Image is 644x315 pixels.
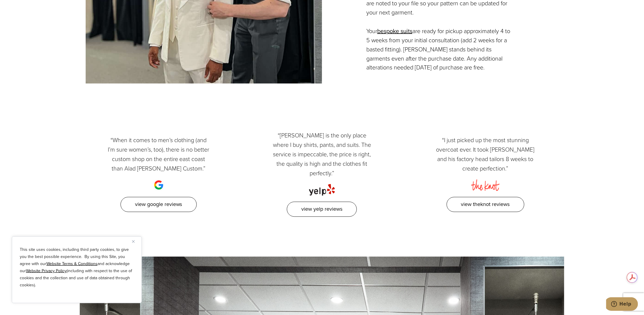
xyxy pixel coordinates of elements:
button: Close [132,238,139,245]
p: “When it comes to men’s clothing (and I’m sure women’s, too), there is no better custom shop on t... [107,136,210,173]
iframe: Opens a widget where you can chat to one of our agents [606,297,638,312]
p: “I just picked up the most stunning overcoat ever. It took [PERSON_NAME] and his factory head tai... [434,136,537,173]
p: “[PERSON_NAME] is the only place where I buy shirts, pants, and suits. The service is impeccable,... [270,131,374,178]
a: Website Privacy Policy [26,268,66,274]
img: google [153,173,165,191]
p: Your are ready for pickup approximately 4 to 5 weeks from your initial consultation (add 2 weeks ... [366,27,513,72]
a: bespoke suits [377,27,412,35]
a: View Yelp Reviews [287,202,357,217]
a: View TheKnot Reviews [447,197,524,212]
p: This site uses cookies, including third party cookies, to give you the best possible experience. ... [20,246,134,289]
img: the knot [471,173,500,191]
img: yelp [309,178,335,196]
a: Website Terms & Conditions [46,261,97,267]
a: View Google Reviews [121,197,197,212]
img: Close [132,240,135,243]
